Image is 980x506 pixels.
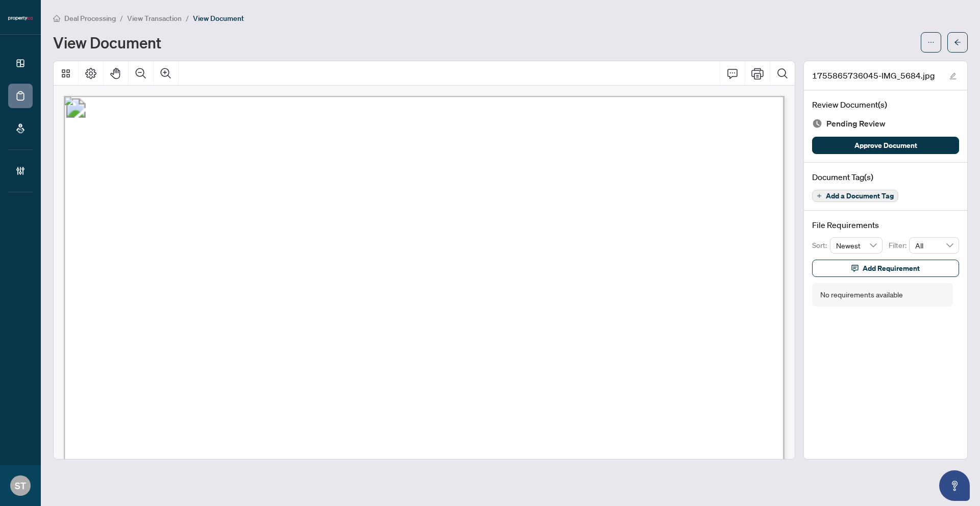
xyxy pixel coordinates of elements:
span: View Transaction [127,14,182,23]
span: All [915,238,953,253]
img: logo [8,15,33,21]
span: 1755865736045-IMG_5684.jpg [812,69,935,82]
span: Newest [836,238,877,253]
li: / [120,12,123,24]
button: Add a Document Tag [812,190,898,202]
span: View Document [193,14,244,23]
span: Add Requirement [863,260,920,276]
span: Deal Processing [64,14,116,23]
span: Approve Document [854,137,917,154]
p: Sort: [812,240,830,251]
span: home [53,15,60,22]
img: Document Status [812,118,822,129]
span: Add a Document Tag [826,192,894,199]
h1: View Document [53,34,161,50]
span: ellipsis [927,39,935,46]
li: / [186,12,189,24]
span: Pending Review [826,117,886,131]
p: Filter: [889,240,909,251]
h4: Review Document(s) [812,98,959,111]
span: ST [15,478,26,493]
h4: Document Tag(s) [812,171,959,183]
span: edit [949,72,957,80]
button: Add Requirement [812,260,959,277]
h4: File Requirements [812,219,959,231]
button: Open asap [939,470,970,501]
div: No requirements available [820,289,903,300]
span: arrow-left [954,39,961,46]
span: plus [817,193,822,198]
button: Approve Document [812,137,959,154]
